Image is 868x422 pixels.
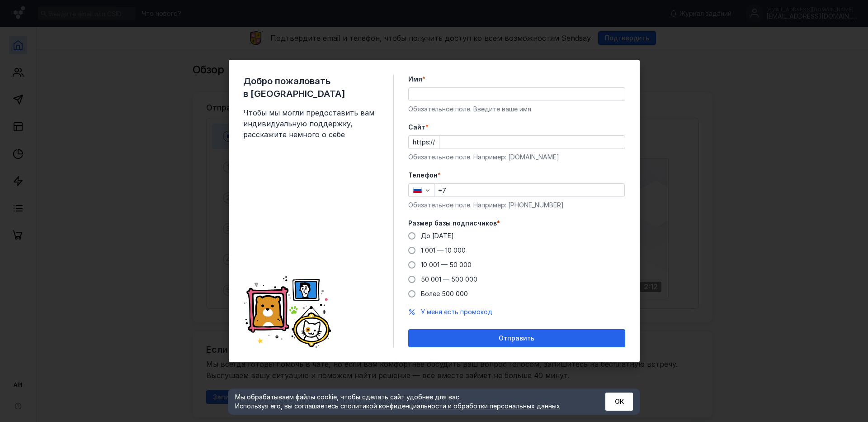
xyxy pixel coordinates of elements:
[421,307,492,316] button: У меня есть промокод
[421,261,472,269] span: 10 001 — 50 000
[408,329,625,347] button: Отправить
[243,107,379,140] span: Чтобы мы могли предоставить вам индивидуальную поддержку, расскажите немного о себе
[235,393,583,411] div: Мы обрабатываем файлы cookie, чтобы сделать сайт удобнее для вас. Используя его, вы соглашаетесь c
[408,75,422,84] span: Имя
[421,232,454,240] span: До [DATE]
[408,123,425,132] span: Cайт
[421,308,492,316] span: У меня есть промокод
[421,275,477,283] span: 50 001 — 500 000
[421,290,468,297] span: Более 500 000
[421,246,466,254] span: 1 001 — 10 000
[408,219,497,228] span: Размер базы подписчиков
[344,402,560,410] a: политикой конфиденциальности и обработки персональных данных
[408,171,438,180] span: Телефон
[499,335,534,342] span: Отправить
[408,153,625,162] div: Обязательное поле. Например: [DOMAIN_NAME]
[605,393,633,411] button: ОК
[243,75,379,100] span: Добро пожаловать в [GEOGRAPHIC_DATA]
[408,201,625,210] div: Обязательное поле. Например: [PHONE_NUMBER]
[408,105,625,114] div: Обязательное поле. Введите ваше имя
